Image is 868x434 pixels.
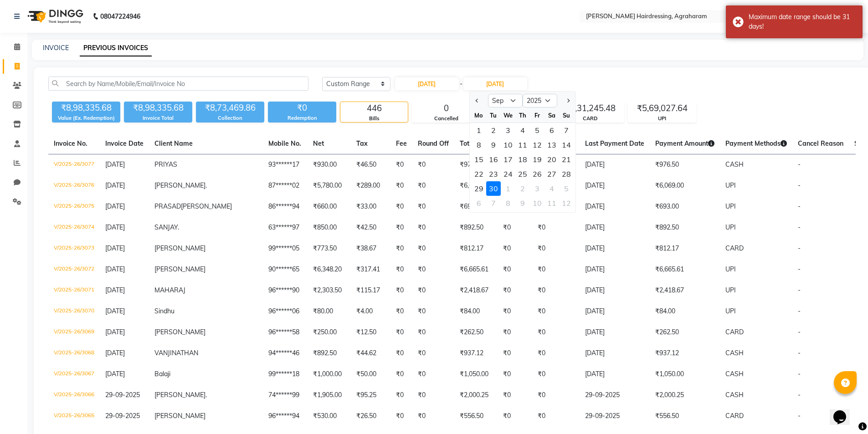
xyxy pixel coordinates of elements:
[501,108,515,123] div: We
[544,108,559,123] div: Sa
[356,139,368,148] span: Tax
[628,115,696,123] div: UPI
[154,244,205,252] span: [PERSON_NAME]
[472,152,486,167] div: 15
[798,328,801,336] span: -
[544,138,559,152] div: 13
[530,152,544,167] div: 19
[798,181,801,189] span: -
[530,138,544,152] div: 12
[105,265,125,273] span: [DATE]
[154,160,173,168] span: PRIYA
[154,391,205,399] span: [PERSON_NAME]
[650,196,720,217] td: ₹693.00
[486,108,501,123] div: Tu
[48,217,100,238] td: V/2025-26/3074
[105,223,125,231] span: [DATE]
[486,181,501,196] div: 30
[23,4,86,29] img: logo
[501,123,515,138] div: Wednesday, September 3, 2025
[498,364,532,385] td: ₹0
[105,160,125,168] span: [DATE]
[580,217,650,238] td: [DATE]
[725,349,744,357] span: CASH
[725,370,744,378] span: CASH
[473,93,481,108] button: Previous month
[196,102,264,114] div: ₹8,73,469.86
[498,280,532,301] td: ₹0
[486,138,501,152] div: Tuesday, September 9, 2025
[486,196,501,210] div: 7
[650,343,720,364] td: ₹937.12
[48,343,100,364] td: V/2025-26/3068
[559,108,574,123] div: Su
[725,160,744,168] span: CASH
[530,167,544,181] div: Friday, September 26, 2025
[454,217,498,238] td: ₹892.50
[105,181,125,189] span: [DATE]
[412,280,454,301] td: ₹0
[559,181,574,196] div: Sunday, October 5, 2025
[650,280,720,301] td: ₹2,418.67
[472,167,486,181] div: Monday, September 22, 2025
[205,181,207,189] span: .
[390,154,412,176] td: ₹0
[515,123,530,138] div: Thursday, September 4, 2025
[515,196,530,210] div: Thursday, October 9, 2025
[205,391,207,399] span: .
[154,181,205,189] span: [PERSON_NAME]
[412,364,454,385] td: ₹0
[395,77,459,90] input: Start Date
[798,223,801,231] span: -
[105,202,125,210] span: [DATE]
[559,167,574,181] div: 28
[559,138,574,152] div: 14
[390,343,412,364] td: ₹0
[580,175,650,196] td: [DATE]
[655,139,714,148] span: Payment Amount
[530,167,544,181] div: 26
[390,196,412,217] td: ₹0
[486,196,501,210] div: Tuesday, October 7, 2025
[650,259,720,280] td: ₹6,665.61
[515,181,530,196] div: Thursday, October 2, 2025
[308,217,351,238] td: ₹850.00
[515,152,530,167] div: Thursday, September 18, 2025
[351,238,390,259] td: ₹38.67
[515,167,530,181] div: 25
[390,301,412,322] td: ₹0
[725,328,744,336] span: CARD
[196,114,264,122] div: Collection
[798,265,801,273] span: -
[749,12,856,31] div: Maximum date range should be 31 days!
[515,181,530,196] div: 2
[530,196,544,210] div: Friday, October 10, 2025
[486,123,501,138] div: 2
[351,343,390,364] td: ₹44.62
[532,280,580,301] td: ₹0
[650,154,720,176] td: ₹976.50
[105,286,125,294] span: [DATE]
[351,196,390,217] td: ₹33.00
[650,364,720,385] td: ₹1,050.00
[544,196,559,210] div: Saturday, October 11, 2025
[472,167,486,181] div: 22
[454,175,498,196] td: ₹6,069.00
[460,79,462,89] span: -
[501,167,515,181] div: Wednesday, September 24, 2025
[472,123,486,138] div: Monday, September 1, 2025
[501,138,515,152] div: Wednesday, September 10, 2025
[351,259,390,280] td: ₹317.41
[268,102,336,114] div: ₹0
[725,244,744,252] span: CARD
[559,152,574,167] div: 21
[725,181,736,189] span: UPI
[308,322,351,343] td: ₹250.00
[628,102,696,115] div: ₹5,69,027.64
[308,364,351,385] td: ₹1,000.00
[48,322,100,343] td: V/2025-26/3069
[486,167,501,181] div: Tuesday, September 23, 2025
[351,280,390,301] td: ₹115.17
[390,322,412,343] td: ₹0
[454,364,498,385] td: ₹1,050.00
